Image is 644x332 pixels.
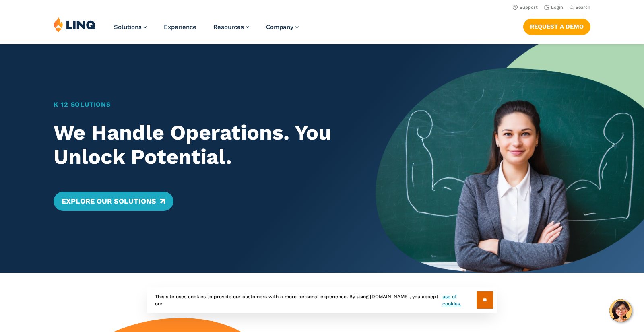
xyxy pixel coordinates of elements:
nav: Button Navigation [523,17,590,35]
a: Resources [213,23,249,31]
img: Home Banner [376,44,644,273]
nav: Primary Navigation [114,17,299,43]
span: Search [576,5,590,10]
button: Open Search Bar [570,4,590,10]
div: This site uses cookies to provide our customers with a more personal experience. By using [DOMAIN... [147,287,497,313]
a: Company [266,23,299,31]
a: Support [513,5,538,10]
span: Solutions [114,23,142,31]
img: LINQ | K‑12 Software [54,17,96,32]
h2: We Handle Operations. You Unlock Potential. [54,121,349,169]
a: use of cookies. [442,293,477,307]
h1: K‑12 Solutions [54,100,349,109]
a: Experience [164,23,196,31]
span: Company [266,23,293,31]
a: Explore Our Solutions [54,192,173,211]
a: Request a Demo [523,19,590,35]
a: Solutions [114,23,147,31]
a: Login [544,5,563,10]
button: Hello, have a question? Let’s chat. [609,299,632,322]
span: Resources [213,23,244,31]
